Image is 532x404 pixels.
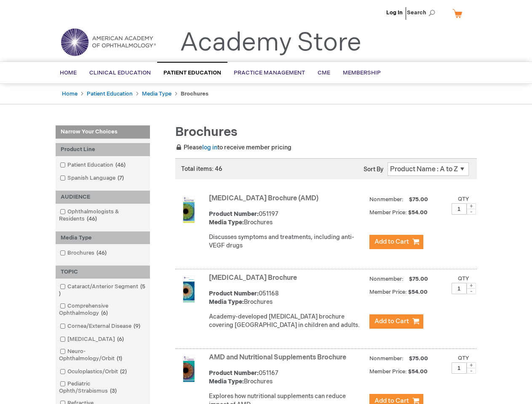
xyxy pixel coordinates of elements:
[115,175,126,181] span: 7
[175,125,238,140] span: Brochures
[374,317,409,325] span: Add to Cart
[452,283,467,294] input: Qty
[408,289,429,295] span: $54.00
[209,274,297,282] a: [MEDICAL_DATA] Brochure
[209,378,244,385] strong: Media Type:
[209,210,259,218] strong: Product Number:
[209,233,365,250] p: Discusses symptoms and treatments, including anti-VEGF drugs
[94,250,109,256] span: 46
[87,90,133,97] a: Patient Education
[369,194,404,205] strong: Nonmember:
[56,266,150,279] div: TOPIC
[408,276,429,282] span: $75.00
[58,322,144,330] a: Cornea/External Disease9
[180,28,361,58] a: Academy Store
[458,355,469,361] label: Qty
[369,368,407,375] strong: Member Price:
[59,283,145,297] span: 5
[142,90,171,97] a: Media Type
[181,90,209,97] strong: Brochures
[58,302,148,317] a: Comprehensive Ophthalmology6
[209,369,365,386] div: 051167 Brochures
[209,290,365,306] div: 051168 Brochures
[99,310,110,316] span: 6
[408,368,429,375] span: $54.00
[369,209,407,216] strong: Member Price:
[209,298,244,306] strong: Media Type:
[58,283,148,298] a: Cataract/Anterior Segment5
[209,194,318,202] a: [MEDICAL_DATA] Brochure (AMD)
[175,196,202,223] img: Age-Related Macular Degeneration Brochure (AMD)
[407,4,439,21] span: Search
[318,69,330,76] span: CME
[374,238,409,246] span: Add to Cart
[58,208,148,223] a: Ophthalmologists & Residents46
[58,348,148,363] a: Neuro-Ophthalmology/Orbit1
[113,162,128,168] span: 46
[58,380,148,395] a: Pediatric Ophth/Strabismus3
[58,335,127,343] a: [MEDICAL_DATA]6
[209,353,346,361] a: AMD and Nutritional Supplements Brochure
[408,209,429,216] span: $54.00
[60,69,77,76] span: Home
[452,362,467,374] input: Qty
[56,231,150,245] div: Media Type
[369,235,423,249] button: Add to Cart
[175,144,291,151] span: Please to receive member pricing
[209,369,259,377] strong: Product Number:
[118,368,129,375] span: 2
[89,69,151,76] span: Clinical Education
[58,174,127,182] a: Spanish Language7
[58,161,129,169] a: Patient Education46
[386,9,403,16] a: Log In
[209,210,365,227] div: 051197 Brochures
[58,249,110,257] a: Brochures46
[369,353,404,364] strong: Nonmember:
[85,215,99,222] span: 46
[343,69,381,76] span: Membership
[108,388,119,394] span: 3
[408,196,429,203] span: $75.00
[115,355,124,362] span: 1
[234,69,305,76] span: Practice Management
[163,69,221,76] span: Patient Education
[115,336,126,343] span: 6
[58,368,130,376] a: Oculoplastics/Orbit2
[408,355,429,362] span: $75.00
[56,191,150,204] div: AUDIENCE
[458,196,469,202] label: Qty
[369,314,423,329] button: Add to Cart
[175,355,202,382] img: AMD and Nutritional Supplements Brochure
[62,90,78,97] a: Home
[452,203,467,215] input: Qty
[181,165,222,173] span: Total items: 46
[209,290,259,297] strong: Product Number:
[131,323,142,330] span: 9
[369,274,404,284] strong: Nonmember:
[458,275,469,282] label: Qty
[56,125,150,139] strong: Narrow Your Choices
[369,289,407,295] strong: Member Price:
[209,219,244,226] strong: Media Type:
[364,166,383,173] label: Sort By
[56,143,150,156] div: Product Line
[175,276,202,303] img: Amblyopia Brochure
[202,144,217,151] a: log in
[209,313,365,330] p: Academy-developed [MEDICAL_DATA] brochure covering [GEOGRAPHIC_DATA] in children and adults.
